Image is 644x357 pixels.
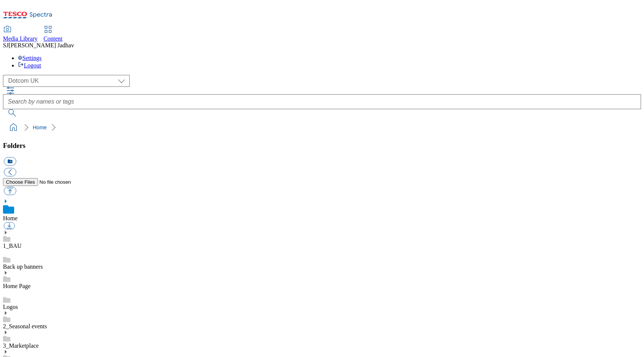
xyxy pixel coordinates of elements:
a: Back up banners [3,263,43,270]
a: Home [3,215,18,221]
span: [PERSON_NAME] Jadhav [9,42,74,48]
a: Home Page [3,283,31,289]
a: 3_Marketplace [3,342,39,349]
h3: Folders [3,142,641,150]
a: Settings [18,55,42,61]
nav: breadcrumb [3,120,641,135]
span: SJ [3,42,9,48]
a: Logout [18,62,41,69]
a: 2_Seasonal events [3,323,47,329]
a: Content [44,26,63,42]
a: Home [33,124,47,130]
a: Logos [3,304,18,310]
a: home [7,121,19,133]
span: Content [44,35,63,42]
span: Media Library [3,35,38,42]
a: 1_BAU [3,243,22,249]
a: Media Library [3,26,38,42]
input: Search by names or tags [3,94,641,109]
